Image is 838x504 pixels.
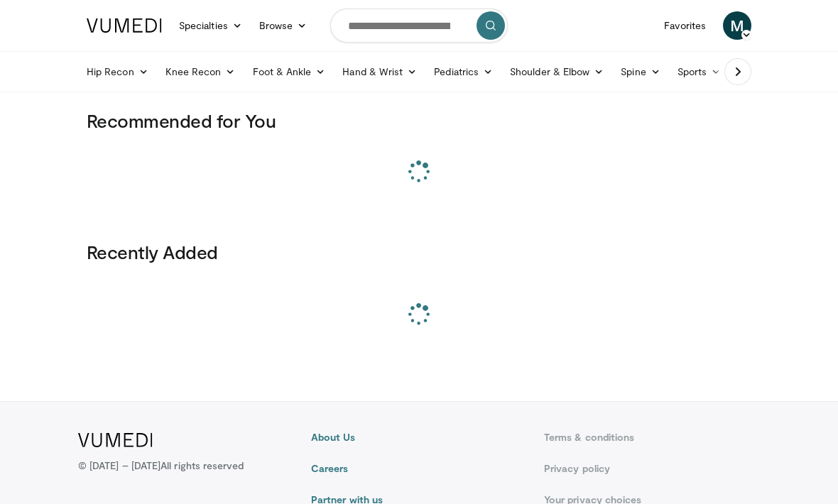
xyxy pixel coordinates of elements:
input: Search topics, interventions [330,9,508,43]
a: About Us [311,430,527,444]
a: Pediatrics [425,57,501,86]
a: Specialties [170,11,251,40]
a: Hip Recon [78,57,157,86]
a: Foot & Ankle [244,57,334,86]
a: Shoulder & Elbow [501,57,612,86]
h3: Recently Added [87,241,751,263]
a: Spine [612,57,668,86]
a: Favorites [655,11,714,40]
a: Hand & Wrist [334,57,425,86]
h3: Recommended for You [87,109,751,132]
a: Terms & conditions [544,430,760,444]
span: All rights reserved [160,459,244,471]
img: VuMedi Logo [78,433,153,447]
a: Knee Recon [157,57,244,86]
a: Browse [251,11,316,40]
p: © [DATE] – [DATE] [78,459,244,473]
a: Sports [669,57,730,86]
a: Careers [311,461,527,476]
a: M [723,11,751,40]
img: VuMedi Logo [87,18,162,33]
a: Privacy policy [544,461,760,476]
